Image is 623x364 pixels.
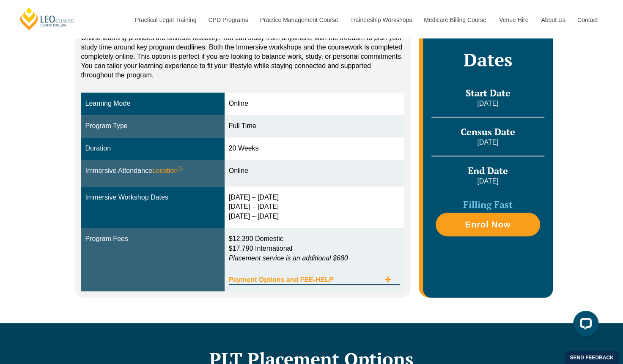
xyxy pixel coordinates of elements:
iframe: LiveChat chat widget [566,307,602,343]
h2: Dates [431,49,544,70]
a: Practice Management Course [254,2,344,38]
p: [DATE] [431,138,544,147]
a: Venue Hire [493,2,535,38]
a: Medicare Billing Course [417,2,493,38]
sup: ⓘ [178,166,183,172]
p: Online learning provides the ultimate flexibility: You can study from anywhere, with the freedom ... [81,33,404,80]
span: $17,790 International [229,245,292,252]
div: Program Fees [85,234,220,244]
em: Placement service is an additional $680 [229,255,348,262]
div: Learning Mode [85,99,220,109]
div: Duration [85,144,220,153]
span: End Date [468,164,508,177]
p: [DATE] [431,99,544,108]
div: Tabs. Open items with Enter or Space, close with Escape and navigate using the Arrow keys. [75,0,411,297]
div: [DATE] – [DATE] [DATE] – [DATE] [DATE] – [DATE] [229,193,400,222]
a: Traineeship Workshops [344,2,417,38]
div: 20 Weeks [229,144,400,153]
span: Start Date [465,87,510,99]
span: Census Date [461,126,515,138]
div: Program Type [85,121,220,131]
a: [PERSON_NAME] Centre for Law [19,7,75,31]
div: Online [229,99,400,109]
a: About Us [535,2,571,38]
span: $12,390 Domestic [229,235,283,242]
p: [DATE] [431,177,544,186]
div: Full Time [229,121,400,131]
div: Immersive Workshop Dates [85,193,220,203]
a: Practical Legal Training [129,2,202,38]
div: Immersive Attendance [85,166,220,176]
span: Filling Fast [463,198,513,211]
a: CPD Programs [202,2,253,38]
span: Payment Options and FEE-HELP [229,276,381,283]
a: Enrol Now [436,213,540,236]
span: Location [152,166,183,176]
span: Enrol Now [465,220,510,229]
div: Online [229,166,400,176]
a: Contact [571,2,604,38]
